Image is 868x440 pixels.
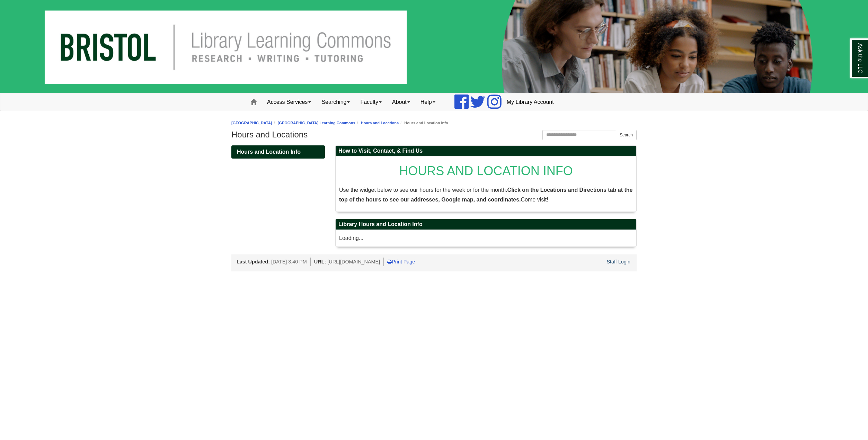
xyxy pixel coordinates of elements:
a: Searching [316,93,355,111]
h2: Library Hours and Location Info [336,219,636,230]
span: Last Updated: [237,259,270,264]
span: Hours and Location Info [237,149,301,155]
a: Access Services [262,93,316,111]
a: My Library Account [502,93,559,111]
i: Print Page [387,259,392,264]
div: Guide Pages [231,145,325,159]
a: [GEOGRAPHIC_DATA] Learning Commons [278,121,355,125]
a: Hours and Locations [361,121,399,125]
a: Print Page [387,259,415,264]
span: Use the widget below to see our hours for the week or for the month. Come visit! [339,187,632,203]
nav: breadcrumb [231,120,637,126]
a: About [387,93,415,111]
a: Staff Login [606,259,630,264]
a: Faculty [355,93,387,111]
a: Help [415,93,441,111]
h2: How to Visit, Contact, & Find Us [336,146,636,156]
span: [URL][DOMAIN_NAME] [327,259,380,264]
div: Loading... [339,233,633,243]
span: URL: [314,259,326,264]
li: Hours and Location Info [399,120,448,126]
a: Hours and Location Info [231,145,325,159]
span: HOURS AND LOCATION INFO [399,164,573,178]
a: [GEOGRAPHIC_DATA] [231,121,272,125]
strong: Click on the Locations and Directions tab at the top of the hours to see our addresses, Google ma... [339,187,632,203]
h1: Hours and Locations [231,130,637,140]
button: Search [616,130,637,140]
span: [DATE] 3:40 PM [271,259,307,264]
